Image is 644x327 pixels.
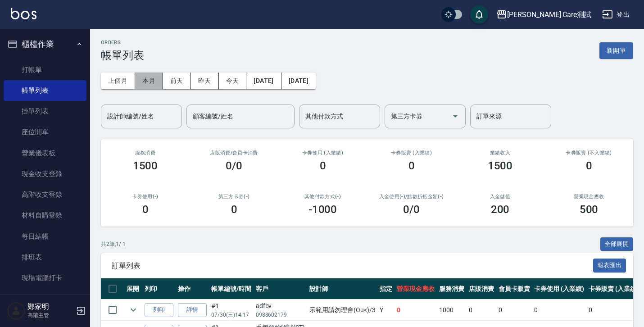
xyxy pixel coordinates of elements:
[555,194,622,200] h2: 營業現金應收
[211,311,251,319] p: 07/30 (三) 14:17
[209,300,254,321] td: #1
[470,5,488,23] button: save
[307,278,377,300] th: 設計師
[580,203,599,216] h3: 500
[4,80,86,101] a: 帳單列表
[101,49,144,62] h3: 帳單列表
[127,303,140,317] button: expand row
[101,73,135,89] button: 上個月
[378,150,445,156] h2: 卡券販賣 (入業績)
[112,150,179,156] h3: 服務消費
[289,194,356,200] h2: 其他付款方式(-)
[142,278,176,300] th: 列印
[599,46,633,54] a: 新開單
[4,32,86,56] button: 櫃檯作業
[163,73,191,89] button: 前天
[112,261,593,270] span: 訂單列表
[4,288,86,309] a: 掃碼打卡
[200,194,268,200] h2: 第三方卡券(-)
[209,278,254,300] th: 帳單編號/時間
[493,5,595,24] button: [PERSON_NAME] Care測試
[7,302,25,320] img: Person
[231,203,237,216] h3: 0
[254,278,308,300] th: 客戶
[142,203,149,216] h3: 0
[281,73,316,89] button: [DATE]
[135,73,163,89] button: 本月
[145,303,173,317] button: 列印
[4,163,86,184] a: 現金收支登錄
[246,73,281,89] button: [DATE]
[27,302,73,311] h5: 鄭家明
[307,300,377,321] td: 示範用請勿理會(Ou<) /3
[555,150,622,156] h2: 卡券販賣 (不入業績)
[599,6,633,23] button: 登出
[593,261,626,269] a: 報表匯出
[178,303,207,317] a: 詳情
[4,205,86,226] a: 材料自購登錄
[378,194,445,200] h2: 入金使用(-) /點數折抵金額(-)
[219,73,247,89] button: 今天
[395,300,437,321] td: 0
[133,159,158,172] h3: 1500
[491,203,510,216] h3: 200
[496,278,532,300] th: 會員卡販賣
[27,311,73,319] p: 高階主管
[256,311,305,319] p: 0988602179
[11,8,36,19] img: Logo
[467,194,534,200] h2: 入金儲值
[586,159,592,172] h3: 0
[4,184,86,205] a: 高階收支登錄
[467,150,534,156] h2: 業績收入
[377,300,395,321] td: Y
[600,237,634,251] button: 全部展開
[437,300,467,321] td: 1000
[4,122,86,142] a: 座位開單
[467,300,496,321] td: 0
[593,259,626,272] button: 報表匯出
[4,226,86,247] a: 每日結帳
[586,300,641,321] td: 0
[4,247,86,268] a: 排班表
[586,278,641,300] th: 卡券販賣 (入業績)
[507,9,591,20] div: [PERSON_NAME] Care測試
[395,278,437,300] th: 營業現金應收
[448,109,463,123] button: Open
[403,203,420,216] h3: 0 /0
[437,278,467,300] th: 服務消費
[4,59,86,80] a: 打帳單
[4,268,86,288] a: 現場電腦打卡
[191,73,219,89] button: 昨天
[4,143,86,163] a: 營業儀表板
[599,42,633,59] button: 新開單
[532,278,586,300] th: 卡券使用 (入業績)
[496,300,532,321] td: 0
[101,240,126,248] p: 共 2 筆, 1 / 1
[320,159,326,172] h3: 0
[532,300,586,321] td: 0
[112,194,179,200] h2: 卡券使用(-)
[4,101,86,122] a: 掛單列表
[467,278,496,300] th: 店販消費
[308,203,337,216] h3: -1000
[176,278,209,300] th: 操作
[226,159,242,172] h3: 0/0
[289,150,356,156] h2: 卡券使用 (入業績)
[124,278,142,300] th: 展開
[408,159,415,172] h3: 0
[101,40,144,45] h2: ORDERS
[200,150,268,156] h2: 店販消費 /會員卡消費
[488,159,513,172] h3: 1500
[256,301,305,311] div: adfbv
[377,278,395,300] th: 指定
